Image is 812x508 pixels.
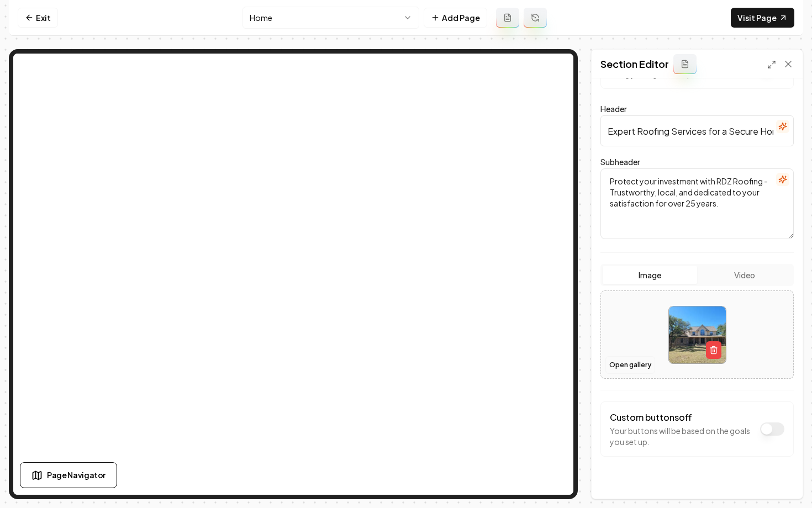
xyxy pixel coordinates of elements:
p: Your buttons will be based on the goals you set up. [610,425,755,447]
button: Add Page [424,8,487,28]
button: Video [697,266,792,284]
a: Exit [18,8,58,28]
button: Page Navigator [20,462,117,488]
span: Page Navigator [47,469,106,481]
input: Header [600,115,794,146]
button: Add admin page prompt [496,8,519,28]
label: Header [600,104,627,114]
button: Regenerate page [524,8,547,28]
button: Add admin section prompt [673,54,697,74]
img: image [669,306,726,363]
h2: Section Editor [600,56,669,72]
label: Subheader [600,157,640,167]
a: Visit Page [731,8,794,28]
button: Image [603,266,697,284]
label: Custom buttons off [610,411,692,423]
button: Open gallery [605,356,655,374]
